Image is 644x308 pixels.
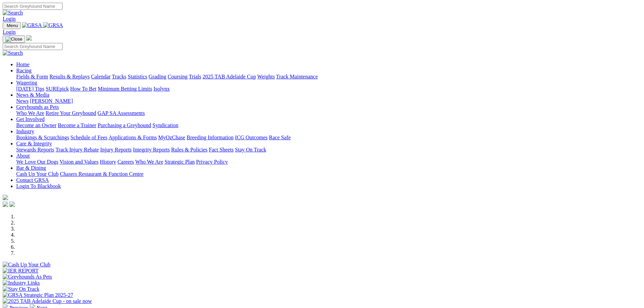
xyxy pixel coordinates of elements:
img: facebook.svg [3,202,8,207]
a: Track Maintenance [276,74,318,79]
a: Industry [16,128,34,134]
a: Login To Blackbook [16,183,61,189]
div: Industry [16,135,641,141]
img: 2025 TAB Adelaide Cup - on sale now [3,298,92,304]
a: Rules & Policies [171,147,208,152]
div: News & Media [16,98,641,104]
input: Search [3,43,63,50]
a: Stay On Track [235,147,266,152]
a: 2025 TAB Adelaide Cup [202,74,256,79]
a: Race Safe [269,135,290,140]
a: Who We Are [16,110,44,116]
a: MyOzChase [158,135,185,140]
a: GAP SA Assessments [98,110,145,116]
a: Injury Reports [100,147,132,152]
a: Careers [117,159,134,165]
a: Results & Replays [49,74,90,79]
a: History [100,159,116,165]
a: Chasers Restaurant & Function Centre [60,171,143,177]
a: Home [16,62,29,67]
a: About [16,153,30,159]
a: Bookings & Scratchings [16,135,69,140]
a: We Love Our Dogs [16,159,58,165]
a: Greyhounds as Pets [16,104,59,110]
img: logo-grsa-white.png [26,35,32,41]
a: Strategic Plan [165,159,195,165]
img: Cash Up Your Club [3,262,50,268]
div: Greyhounds as Pets [16,110,641,116]
a: Breeding Information [187,135,234,140]
a: Cash Up Your Club [16,171,58,177]
a: Grading [149,74,166,79]
a: Vision and Values [59,159,98,165]
img: Stay On Track [3,286,39,292]
a: [PERSON_NAME] [30,98,73,104]
input: Search [3,3,63,10]
a: Fields & Form [16,74,48,79]
a: Get Involved [16,116,45,122]
div: Wagering [16,86,641,92]
a: Stewards Reports [16,147,54,152]
img: GRSA [43,22,63,28]
img: logo-grsa-white.png [3,195,8,200]
a: Become a Trainer [58,122,96,128]
button: Toggle navigation [3,22,21,29]
a: Isolynx [153,86,170,92]
a: Coursing [168,74,188,79]
a: Become an Owner [16,122,56,128]
a: Login [3,16,16,22]
a: Racing [16,68,31,73]
a: Care & Integrity [16,141,52,146]
a: ICG Outcomes [235,135,267,140]
a: Login [3,29,16,35]
a: Wagering [16,80,37,86]
a: Applications & Forms [109,135,157,140]
a: Track Injury Rebate [55,147,99,152]
img: Close [5,37,22,42]
a: News & Media [16,92,49,98]
a: Tracks [112,74,126,79]
a: Integrity Reports [133,147,170,152]
a: Contact GRSA [16,177,49,183]
a: Bar & Dining [16,165,46,171]
a: Syndication [152,122,178,128]
a: News [16,98,28,104]
button: Toggle navigation [3,35,25,43]
a: Trials [189,74,201,79]
a: How To Bet [70,86,97,92]
img: IER REPORT [3,268,39,274]
img: twitter.svg [9,202,15,207]
a: [DATE] Tips [16,86,44,92]
a: Minimum Betting Limits [98,86,152,92]
a: SUREpick [46,86,69,92]
img: GRSA Strategic Plan 2025-27 [3,292,73,298]
a: Calendar [91,74,111,79]
a: Weights [257,74,275,79]
a: Purchasing a Greyhound [98,122,151,128]
div: Care & Integrity [16,147,641,153]
a: Retire Your Greyhound [46,110,96,116]
img: GRSA [22,22,42,28]
a: Privacy Policy [196,159,228,165]
a: Fact Sheets [209,147,234,152]
img: Industry Links [3,280,40,286]
img: Greyhounds As Pets [3,274,52,280]
div: Racing [16,74,641,80]
a: Schedule of Fees [70,135,107,140]
div: Bar & Dining [16,171,641,177]
img: Search [3,10,23,16]
a: Statistics [128,74,147,79]
div: About [16,159,641,165]
span: Menu [7,23,18,28]
div: Get Involved [16,122,641,128]
img: Search [3,50,23,56]
a: Who We Are [135,159,163,165]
